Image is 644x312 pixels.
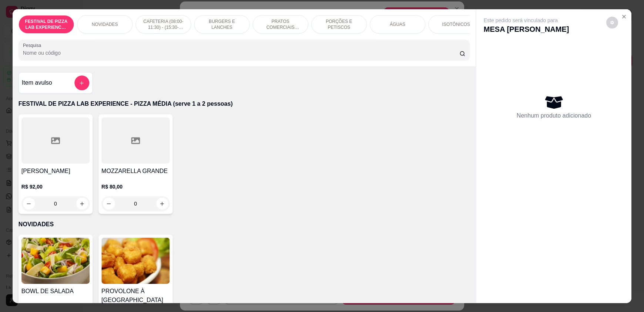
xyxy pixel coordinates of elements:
button: Close [618,11,630,23]
p: ISOTÔNICOS [442,21,470,27]
p: R$ 80,00 [101,183,170,190]
h4: PROVOLONE À [GEOGRAPHIC_DATA] [101,287,170,305]
h4: [PERSON_NAME] [21,166,90,175]
button: increase-product-quantity [156,197,168,209]
button: decrease-product-quantity [103,197,115,209]
img: product-image [101,238,170,284]
p: FESTIVAL DE PIZZA LAB EXPERIENCE - PIZZA MÉDIA (serve 1 a 2 pessoas) [19,99,470,108]
p: MESA [PERSON_NAME] [484,24,569,34]
p: FESTIVAL DE PIZZA LAB EXPERIENCE - PIZZA MÉDIA (serve 1 a 2 pessoas) [25,18,68,30]
h4: Item avulso [22,78,52,87]
button: increase-product-quantity [76,197,88,209]
p: PRATOS COMERCIAIS (11:30-15:30) [259,18,302,30]
p: ÁGUAS [390,21,405,27]
p: CAFETERIA (08:00-11:30) - (15:30-18:00) [142,18,185,30]
input: Pesquisa [23,49,460,57]
p: R$ 92,00 [21,183,90,190]
h4: MOZZARELLA GRANDE [101,166,170,175]
p: NOVIDADES [92,21,118,27]
button: decrease-product-quantity [606,17,618,28]
img: product-image [21,238,90,284]
p: PORÇÕES E PETISCOS [318,18,360,30]
button: add-separate-item [74,75,89,90]
p: BURGERS E LANCHES [200,18,243,30]
h4: BOWL DE SALADA [21,287,90,296]
label: Pesquisa [23,42,44,48]
p: Este pedido será vinculado para [484,17,569,24]
p: Nenhum produto adicionado [517,111,591,120]
button: decrease-product-quantity [23,197,35,209]
p: NOVIDADES [19,220,470,229]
